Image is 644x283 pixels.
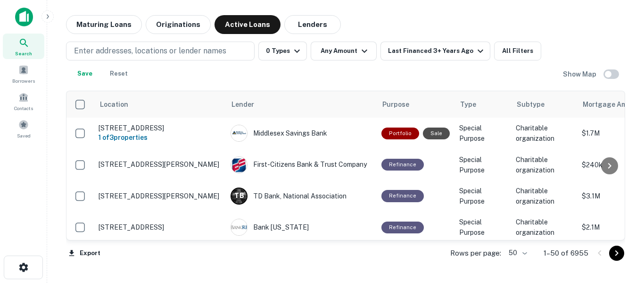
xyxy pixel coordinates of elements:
p: Charitable organization [516,154,572,175]
span: Saved [17,132,31,139]
button: Save your search to get updates of matches that match your search criteria. [70,64,100,83]
div: This loan purpose was for refinancing [381,222,424,233]
div: This is a portfolio loan with 3 properties [381,128,419,139]
img: picture [231,157,247,173]
p: [STREET_ADDRESS] [99,124,221,132]
button: Reset [104,64,134,83]
img: picture [231,219,247,235]
div: Bank [US_STATE] [231,219,372,236]
a: Search [3,34,44,59]
span: Borrowers [12,77,35,85]
button: Any Amount [311,42,377,60]
div: Last Financed 3+ Years Ago [388,45,486,57]
button: Maturing Loans [66,15,142,34]
th: Type [454,91,511,118]
p: Charitable organization [516,217,572,238]
span: Location [99,99,140,110]
p: [STREET_ADDRESS][PERSON_NAME] [99,192,221,200]
p: Enter addresses, locations or lender names [74,45,226,57]
button: Enter addresses, locations or lender names [66,42,255,60]
p: T B [234,191,244,201]
p: Special Purpose [459,123,506,144]
a: Contacts [3,88,44,114]
p: Special Purpose [459,154,506,175]
p: 1–50 of 6955 [544,248,588,259]
div: Middlesex Savings Bank [231,125,372,142]
span: Search [15,50,32,57]
span: Contacts [14,104,33,112]
iframe: Chat Widget [597,177,644,223]
span: Lender [231,99,254,110]
button: Originations [146,15,211,34]
button: Last Financed 3+ Years Ago [380,42,490,60]
p: Special Purpose [459,217,506,238]
p: Charitable organization [516,186,572,206]
th: Lender [226,91,377,118]
p: Rows per page: [450,248,501,259]
div: 50 [505,246,528,260]
th: Subtype [511,91,577,118]
button: Export [66,246,103,260]
div: First-citizens Bank & Trust Company [231,156,372,173]
span: Subtype [517,99,545,110]
button: Lenders [284,15,341,34]
h6: 1 of 3 properties [99,132,221,143]
div: Sale [423,128,450,139]
a: Saved [3,116,44,141]
button: All Filters [494,42,541,60]
button: Active Loans [215,15,281,34]
th: Purpose [377,91,454,118]
button: Go to next page [609,246,624,261]
div: This loan purpose was for refinancing [381,190,424,202]
p: Charitable organization [516,123,572,144]
span: Purpose [382,99,421,110]
th: Location [94,91,226,118]
p: Special Purpose [459,186,506,206]
div: TD Bank, National Association [231,188,372,205]
button: 0 Types [258,42,307,60]
div: This loan purpose was for refinancing [381,159,424,171]
p: [STREET_ADDRESS] [99,223,221,232]
h6: Show Map [563,69,598,79]
img: capitalize-icon.png [15,8,33,26]
span: Type [460,99,476,110]
img: picture [231,125,247,141]
a: Borrowers [3,61,44,86]
p: [STREET_ADDRESS][PERSON_NAME] [99,160,221,169]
